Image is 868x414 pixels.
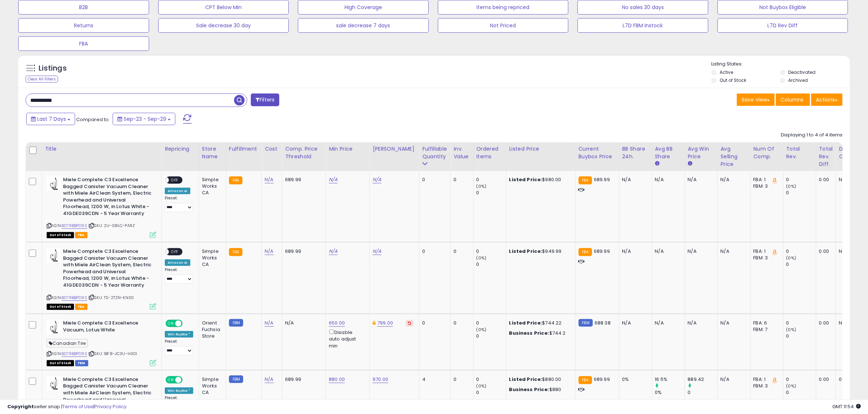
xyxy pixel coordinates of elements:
[165,267,193,284] div: Preset:
[285,176,320,183] div: 689.99
[476,320,506,326] div: 0
[819,145,833,168] div: Total Rev. Diff.
[688,145,715,160] div: Avg Win Price
[781,132,842,139] div: Displaying 1 to 4 of 4 items
[285,145,323,160] div: Comp. Price Threshold
[819,248,830,255] div: 0.00
[229,375,243,383] small: FBM
[509,376,542,383] b: Listed Price:
[47,176,61,191] img: 31RPI5XtzhL._SL40_.jpg
[329,145,366,153] div: Min Price
[422,145,447,160] div: Fulfillable Quantity
[47,248,156,309] div: ASIN:
[509,330,570,337] div: $744.2
[63,320,152,335] b: Miele Complete C3 Excellence Vacuum, Lotus White
[622,376,646,383] div: 0%
[754,383,778,389] div: FBM: 3
[720,77,746,83] label: Out of Stock
[251,93,279,106] button: Filters
[265,376,273,383] a: N/A
[39,63,67,73] h5: Listings
[839,376,854,383] div: 0.00
[595,319,611,326] span: 688.38
[776,93,810,106] button: Columns
[285,320,320,326] div: N/A
[373,176,381,183] a: N/A
[509,248,570,255] div: $949.99
[786,333,816,339] div: 0
[579,376,592,384] small: FBA
[655,248,679,255] div: N/A
[688,248,712,255] div: N/A
[298,18,429,33] button: sale decrease 7 days
[786,176,816,183] div: 0
[62,403,93,410] a: Terms of Use
[476,383,487,389] small: (0%)
[786,190,816,196] div: 0
[373,145,416,153] div: [PERSON_NAME]
[594,376,610,383] span: 689.99
[47,339,88,347] span: Canadian Tire
[454,248,467,255] div: 0
[76,116,110,123] span: Compared to:
[7,403,126,410] div: seller snap | |
[26,76,58,83] div: Clear All Filters
[509,376,570,383] div: $880.00
[62,295,87,301] a: B07RBBPD9S
[476,376,506,383] div: 0
[75,304,87,310] span: FBA
[786,320,816,326] div: 0
[688,176,712,183] div: N/A
[476,145,503,160] div: Ordered Items
[839,248,854,255] div: N/A
[47,376,61,391] img: 31RPI5XtzhL._SL40_.jpg
[422,320,445,326] div: 0
[285,248,320,255] div: 689.99
[509,248,542,255] b: Listed Price:
[63,176,152,219] b: Miele Complete C3 Excellence Bagged Canister Vacuum Cleaner with Miele AirClean System, Electric ...
[229,145,258,153] div: Fulfillment
[655,176,679,183] div: N/A
[165,259,190,266] div: Amazon AI
[781,96,803,103] span: Columns
[329,376,345,383] a: 880.00
[721,176,745,183] div: N/A
[454,145,470,160] div: Inv. value
[373,248,381,255] a: N/A
[720,69,733,75] label: Active
[579,319,593,327] small: FBM
[377,319,393,327] a: 799.00
[265,145,279,153] div: Cost
[509,320,570,326] div: $744.22
[721,145,747,168] div: Avg Selling Price
[476,255,487,261] small: (0%)
[422,248,445,255] div: 0
[454,176,467,183] div: 0
[688,376,717,383] div: 889.42
[229,176,242,184] small: FBA
[476,176,506,183] div: 0
[509,176,570,183] div: $980.00
[202,176,220,196] div: Simple Works CA
[509,319,542,326] b: Listed Price:
[786,183,797,189] small: (0%)
[839,145,856,160] div: Days Cover
[819,320,830,326] div: 0.00
[182,321,193,327] span: OFF
[165,331,193,338] div: Win BuyBox *
[717,18,848,33] button: L7D Rev Diff
[165,339,193,355] div: Preset:
[721,248,745,255] div: N/A
[329,328,364,349] div: Disable auto adjust min
[721,320,745,326] div: N/A
[476,248,506,255] div: 0
[509,386,549,393] b: Business Price:
[476,333,506,339] div: 0
[113,113,175,125] button: Sep-23 - Sep-29
[655,145,682,160] div: Avg BB Share
[754,376,778,383] div: FBA: 1
[655,389,685,396] div: 0%
[786,261,816,268] div: 0
[754,320,778,326] div: FBA: 6
[712,61,850,68] p: Listing States:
